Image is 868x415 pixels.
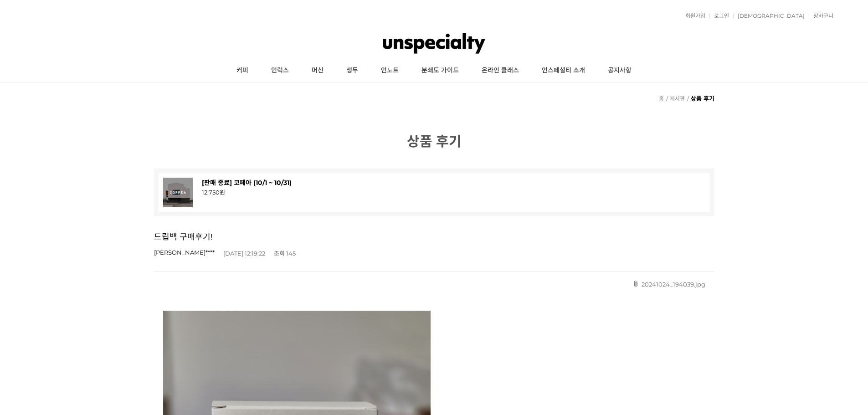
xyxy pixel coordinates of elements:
a: 온라인 클래스 [470,59,530,82]
img: 언스페셜티 몰 [383,30,485,57]
strong: 상품 후기 [691,95,714,102]
a: 공지사항 [596,59,643,82]
a: 홈 [659,95,664,102]
p: 12,750원 [202,188,705,196]
a: 언노트 [370,59,410,82]
span: 145 [286,250,296,257]
a: 머신 [300,59,335,82]
span: [DATE] 12:19:22 [223,250,265,257]
h3: 드립백 구매후기! [154,230,714,242]
a: [판매 종료] 코페아 (10/1 ~ 10/31) [202,179,292,187]
a: 분쇄도 가이드 [410,59,470,82]
a: 로그인 [709,13,729,19]
a: 언럭스 [260,59,300,82]
font: 상품 후기 [407,133,462,150]
a: [DEMOGRAPHIC_DATA] [733,13,805,19]
li: 현재 위치 [686,92,714,105]
a: 장바구니 [809,13,833,19]
a: 회원가입 [681,13,705,19]
span: 조회 [274,250,285,257]
a: 언스페셜티 소개 [530,59,596,82]
a: 게시판 [670,95,685,102]
a: 생두 [335,59,370,82]
a: 커피 [225,59,260,82]
a: 20241024_194039.jpg [632,281,705,288]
